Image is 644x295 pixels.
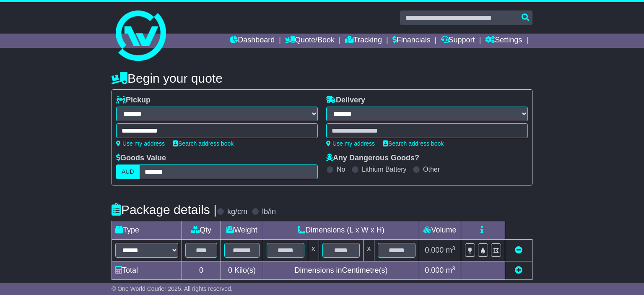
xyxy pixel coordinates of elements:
a: Remove this item [515,246,522,254]
span: 0 [228,266,232,274]
label: Delivery [326,96,365,105]
a: Dashboard [230,34,275,48]
a: Quote/Book [285,34,335,48]
label: kg/cm [227,207,247,217]
a: Add new item [515,266,522,274]
label: Pickup [116,96,151,105]
span: m [446,246,455,254]
a: Tracking [345,34,382,48]
span: 0.000 [425,246,444,254]
span: m [446,266,455,274]
td: x [364,240,374,261]
label: No [337,165,345,173]
label: lb/in [262,207,276,217]
a: Support [441,34,475,48]
a: Search address book [173,140,234,147]
sup: 3 [452,245,455,251]
label: Other [423,165,440,173]
span: © One World Courier 2025. All rights reserved. [112,285,233,292]
a: Settings [485,34,522,48]
td: Qty [182,221,221,240]
td: 0 [182,261,221,280]
td: Dimensions in Centimetre(s) [263,261,419,280]
label: Any Dangerous Goods? [326,154,419,163]
h4: Package details | [112,203,217,217]
td: Weight [221,221,263,240]
td: Dimensions (L x W x H) [263,221,419,240]
td: Kilo(s) [221,261,263,280]
td: Type [112,221,182,240]
span: 0.000 [425,266,444,274]
a: Search address book [383,140,444,147]
h4: Begin your quote [112,71,532,85]
a: Use my address [116,140,165,147]
label: Goods Value [116,154,166,163]
sup: 3 [452,265,455,272]
label: Lithium Battery [362,165,407,173]
a: Use my address [326,140,375,147]
a: Financials [392,34,431,48]
td: x [308,240,319,261]
td: Total [112,261,182,280]
td: Volume [419,221,461,240]
label: AUD [116,164,140,179]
